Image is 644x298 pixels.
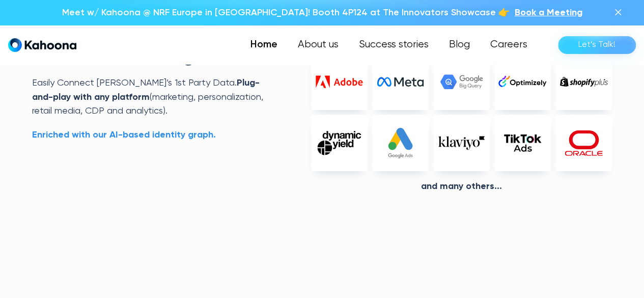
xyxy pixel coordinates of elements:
a: Blog [439,35,480,55]
div: And Many others... [311,181,611,193]
div: Let’s Talk! [578,37,615,53]
a: Careers [480,35,538,55]
p: Meet w/ Kahoona @ NRF Europe in [GEOGRAPHIC_DATA]! Booth 4P124 at The Innovators Showcase 👉 [62,6,510,19]
strong: Enriched with our AI-based identity graph. [32,130,216,140]
a: About us [288,35,349,55]
a: Let’s Talk! [558,36,636,54]
p: Easily Connect [PERSON_NAME]’s 1st Party Data. (marketing, personalization, retail media, CDP and... [32,76,274,118]
a: Success stories [349,35,439,55]
a: Book a Meeting [515,6,582,19]
a: Home [240,35,288,55]
span: Book a Meeting [515,8,582,17]
strong: Plug-and-play with any platform [32,78,260,101]
a: home [8,38,76,52]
